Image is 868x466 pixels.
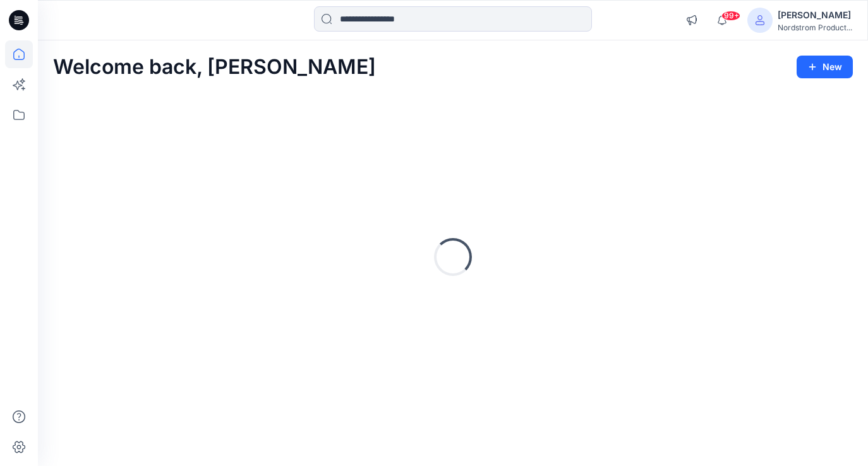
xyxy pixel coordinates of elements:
[778,23,852,32] div: Nordstrom Product...
[53,56,376,79] h2: Welcome back, [PERSON_NAME]
[797,56,853,78] button: New
[721,11,740,21] span: 99+
[778,8,852,23] div: [PERSON_NAME]
[755,15,765,25] svg: avatar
